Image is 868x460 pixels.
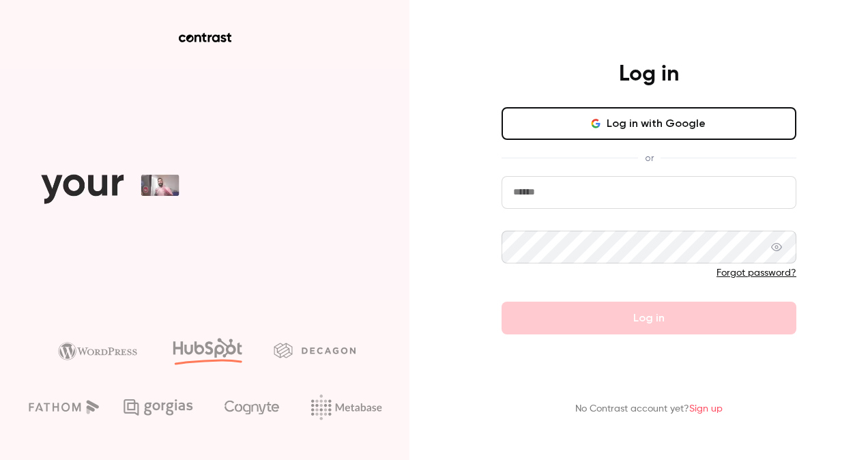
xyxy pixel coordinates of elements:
[638,151,661,165] span: or
[502,107,796,140] button: Log in with Google
[717,268,796,278] a: Forgot password?
[575,402,723,416] p: No Contrast account yet?
[274,343,356,358] img: decagon
[689,404,723,414] a: Sign up
[619,61,679,88] h4: Log in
